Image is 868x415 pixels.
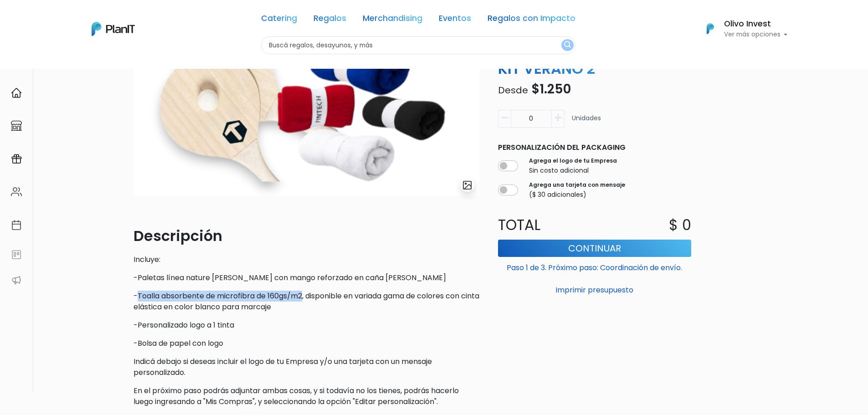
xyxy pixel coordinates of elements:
p: Personalización del packaging [498,142,691,153]
p: Ver más opciones [724,31,788,38]
p: Paso 1 de 3. Próximo paso: Coordinación de envío. [498,259,691,273]
img: gallery-light [462,180,473,190]
p: Total [493,214,595,236]
input: Buscá regalos, desayunos, y más [261,36,575,54]
p: Incluye: [134,254,480,265]
img: search_button-432b6d5273f82d61273b3651a40e1bd1b912527efae98b1b7a1b2c0702e16a8d.svg [564,41,571,50]
img: partners-52edf745621dab592f3b2c58e3bca9d71375a7ef29c3b500c9f145b62cc070d4.svg [11,275,22,286]
a: Regalos [313,15,346,26]
img: home-e721727adea9d79c4d83392d1f703f7f8bce08238fde08b1acbfd93340b81755.svg [11,87,22,98]
span: Desde [498,84,528,97]
button: PlanIt Logo Olivo Invest Ver más opciones [695,17,788,41]
label: Agrega el logo de tu Empresa [529,157,617,165]
p: -Bolsa de papel con logo [134,338,480,349]
p: -Paletas línea nature [PERSON_NAME] con mango reforzado en caña [PERSON_NAME] [134,272,480,283]
img: calendar-87d922413cdce8b2cf7b7f5f62616a5cf9e4887200fb71536465627b3292af00.svg [11,220,22,231]
a: Eventos [439,15,471,26]
h6: Olivo Invest [724,20,788,28]
img: feedback-78b5a0c8f98aac82b08bfc38622c3050aee476f2c9584af64705fc4e61158814.svg [11,249,22,260]
a: Merchandising [363,15,422,26]
p: $ 0 [669,214,691,236]
label: Agrega una tarjeta con mensaje [529,181,625,189]
p: Unidades [572,113,601,131]
img: PlanIt Logo [700,19,720,39]
button: Imprimir presupuesto [498,282,691,298]
p: -Personalizado logo a 1 tinta [134,320,480,331]
img: PlanIt Logo [92,22,135,36]
span: $1.250 [531,80,571,98]
p: Indicá debajo si deseas incluir el logo de tu Empresa y/o una tarjeta con un mensaje personalizado. [134,356,480,378]
p: -Toalla absorbente de microfibra de 160gs/m2, disponible en variada gama de colores con cinta elá... [134,291,480,313]
a: Catering [261,15,297,26]
button: Continuar [498,240,691,257]
p: En el próximo paso podrás adjuntar ambas cosas, y si todavía no los tienes, podrás hacerlo luego ... [134,385,480,407]
p: Sin costo adicional [529,166,617,175]
p: Descripción [134,225,480,247]
p: KIT VERANO 2 [493,58,697,80]
a: Regalos con Impacto [488,15,575,26]
p: ($ 30 adicionales) [529,190,625,200]
img: campaigns-02234683943229c281be62815700db0a1741e53638e28bf9629b52c665b00959.svg [11,154,22,164]
div: ¿Necesitás ayuda? [47,9,131,26]
img: marketplace-4ceaa7011d94191e9ded77b95e3339b90024bf715f7c57f8cf31f2d8c509eaba.svg [11,120,22,131]
img: people-662611757002400ad9ed0e3c099ab2801c6687ba6c219adb57efc949bc21e19d.svg [11,186,22,197]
